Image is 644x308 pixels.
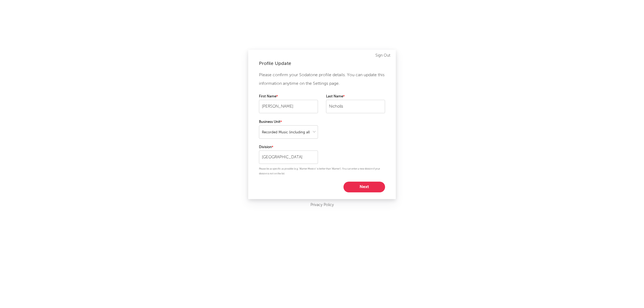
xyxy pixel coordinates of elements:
[259,119,318,125] label: Business Unit
[259,151,318,164] input: Your division
[259,100,318,113] input: Your first name
[326,93,385,100] label: Last Name
[326,100,385,113] input: Your last name
[259,93,318,100] label: First Name
[259,71,385,88] p: Please confirm your Sodatone profile details. You can update this information anytime on the Sett...
[259,167,385,176] p: Please be as specific as possible (e.g. 'Warner Mexico' is better than 'Warner'). You can enter a...
[310,202,334,208] a: Privacy Policy
[259,60,385,67] div: Profile Update
[375,52,390,59] a: Sign Out
[343,182,385,192] button: Next
[259,144,318,151] label: Division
